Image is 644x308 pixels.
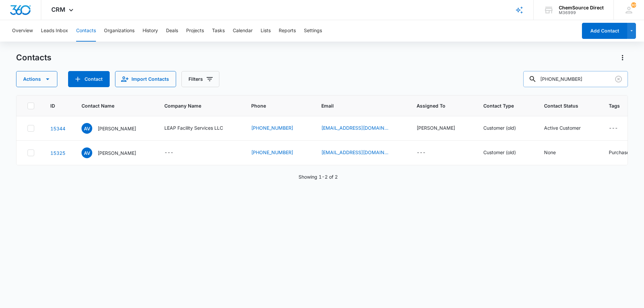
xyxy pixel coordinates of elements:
span: AV [82,123,92,134]
button: Add Contact [68,71,110,87]
a: Navigate to contact details page for Abner Villeda-Castellanos [50,126,65,131]
button: Leads Inbox [41,20,68,42]
h1: Contacts [16,53,51,63]
input: Search Contacts [523,71,628,87]
button: Clear [613,74,624,84]
div: Active Customer [544,124,581,131]
div: Purchaser [609,149,631,156]
button: Projects [186,20,204,42]
span: Contact Type [483,102,518,109]
button: Add Contact [582,23,627,39]
button: Lists [261,20,271,42]
a: Navigate to contact details page for Abner Villeda-Castellanos [50,150,65,156]
span: Company Name [164,102,235,109]
span: Assigned To [417,102,458,109]
div: Assigned To - - Select to Edit Field [417,149,438,157]
div: Email - leapfsllc@gmail.com - Select to Edit Field [321,149,400,157]
button: Settings [304,20,322,42]
p: [PERSON_NAME] [98,149,136,157]
button: Overview [12,20,33,42]
div: --- [164,149,173,157]
div: Phone - 5129631871 - Select to Edit Field [251,149,305,157]
div: Contact Type - Customer (old) - Select to Edit Field [483,149,528,157]
a: [EMAIL_ADDRESS][DOMAIN_NAME] [321,149,388,156]
span: Contact Name [82,102,139,109]
button: Actions [617,52,628,63]
a: [PHONE_NUMBER] [251,124,293,131]
button: Tasks [212,20,225,42]
span: Email [321,102,391,109]
button: Organizations [104,20,135,42]
a: [PHONE_NUMBER] [251,149,293,156]
span: ID [50,102,56,109]
div: Customer (old) [483,149,516,156]
div: None [544,149,556,156]
button: Actions [16,71,57,87]
div: Contact Name - Abner Villeda-Castellanos - Select to Edit Field [82,147,148,158]
div: Contact Name - Abner Villeda-Castellanos - Select to Edit Field [82,123,148,134]
div: account id [559,10,604,15]
div: Assigned To - Chris Lozzi - Select to Edit Field [417,124,467,132]
button: Calendar [233,20,253,42]
span: CRM [51,6,65,13]
button: History [143,20,158,42]
div: Contact Type - Customer (old) - Select to Edit Field [483,124,528,132]
span: Contact Status [544,102,583,109]
div: Tags - Purchaser - Select to Edit Field [609,149,643,157]
div: Customer (old) [483,124,516,131]
p: [PERSON_NAME] [98,125,136,132]
div: --- [417,149,426,157]
button: Contacts [76,20,96,42]
div: Contact Status - Active Customer - Select to Edit Field [544,124,593,132]
button: Filters [181,71,219,87]
div: LEAP Facility Services LLC [164,124,223,131]
span: 309 [631,2,636,8]
div: Tags - - Select to Edit Field [609,124,630,132]
span: Phone [251,102,296,109]
div: Email - leapfsllc@gmail.com - Select to Edit Field [321,124,400,132]
span: Tags [609,102,633,109]
div: account name [559,5,604,10]
button: Import Contacts [115,71,176,87]
button: Deals [166,20,178,42]
div: --- [609,124,618,132]
div: notifications count [631,2,636,8]
div: Contact Status - None - Select to Edit Field [544,149,568,157]
div: [PERSON_NAME] [417,124,455,131]
p: Showing 1-2 of 2 [299,173,338,180]
button: Reports [279,20,296,42]
span: AV [82,147,92,158]
div: Company Name - - Select to Edit Field [164,149,185,157]
div: Company Name - LEAP Facility Services LLC - Select to Edit Field [164,124,235,132]
a: [EMAIL_ADDRESS][DOMAIN_NAME] [321,124,388,131]
div: Phone - 5129631871 - Select to Edit Field [251,124,305,132]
